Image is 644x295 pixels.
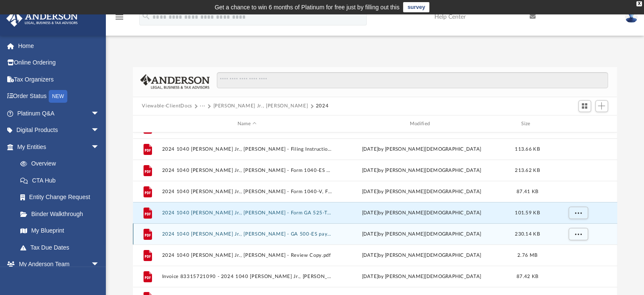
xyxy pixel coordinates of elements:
a: Online Ordering [6,54,112,71]
a: My Blueprint [12,222,108,239]
button: Add [595,100,608,112]
span: arrow_drop_down [91,138,108,156]
span: [DATE] [362,253,378,258]
a: Binder Walkthrough [12,205,112,222]
span: [DATE] [362,168,378,173]
button: 2024 1040 [PERSON_NAME] Jr., [PERSON_NAME] - Form GA 525-TV Payment Voucher.pdf [162,210,332,216]
button: ··· [200,102,205,110]
img: Anderson Advisors Platinum Portal [4,10,80,27]
a: Digital Productsarrow_drop_down [6,122,112,139]
div: Modified [336,120,506,128]
button: [PERSON_NAME] Jr., [PERSON_NAME] [213,102,308,110]
span: 213.62 KB [515,168,539,173]
a: menu [114,16,124,22]
a: Tax Organizers [6,71,112,88]
button: Invoice 83315721090 - 2024 1040 [PERSON_NAME] Jr., [PERSON_NAME].pdf [162,274,332,279]
img: User Pic [625,11,638,23]
div: by [PERSON_NAME][DEMOGRAPHIC_DATA] [336,146,507,153]
button: 2024 1040 [PERSON_NAME] Jr., [PERSON_NAME] - Form 1040-V, Form 1040 Payment Voucher.pdf [162,189,332,194]
div: by [PERSON_NAME][DEMOGRAPHIC_DATA] [336,230,507,238]
a: Home [6,37,112,54]
button: Viewable-ClientDocs [142,102,192,110]
i: search [141,11,151,21]
div: Name [161,120,332,128]
span: 113.66 KB [515,147,539,152]
button: 2024 [316,102,329,110]
div: by [PERSON_NAME][DEMOGRAPHIC_DATA] [336,167,507,174]
span: 2.76 MB [517,253,537,258]
span: [DATE] [362,232,378,236]
a: My Anderson Teamarrow_drop_down [6,256,108,273]
input: Search files and folders [217,72,608,88]
div: by [PERSON_NAME][DEMOGRAPHIC_DATA] [336,273,507,281]
span: 230.14 KB [515,232,539,236]
button: 2024 1040 [PERSON_NAME] Jr., [PERSON_NAME] - GA 500-ES payment voucher.pdf [162,231,332,237]
a: Entity Change Request [12,189,112,206]
div: by [PERSON_NAME][DEMOGRAPHIC_DATA] [336,209,507,217]
div: id [136,120,158,128]
a: CTA Hub [12,172,112,189]
button: More options [568,207,588,219]
a: My Entitiesarrow_drop_down [6,138,112,155]
button: 2024 1040 [PERSON_NAME] Jr., [PERSON_NAME] - Form 1040-ES Payment Voucher.pdf [162,168,332,173]
div: NEW [49,90,67,103]
div: Size [510,120,544,128]
span: [DATE] [362,211,378,215]
i: menu [114,12,124,22]
span: 87.42 KB [516,274,538,279]
span: arrow_drop_down [91,122,108,139]
button: More options [568,228,588,241]
span: [DATE] [362,147,378,152]
span: arrow_drop_down [91,256,108,273]
div: id [548,120,607,128]
a: Overview [12,155,112,172]
span: [DATE] [362,274,378,279]
span: 101.59 KB [515,211,539,215]
div: Get a chance to win 6 months of Platinum for free just by filling out this [215,2,400,12]
button: 2024 1040 [PERSON_NAME] Jr., [PERSON_NAME] - Filing Instructions.pdf [162,146,332,152]
span: [DATE] [362,189,378,194]
button: Switch to Grid View [578,100,591,112]
span: 87.41 KB [516,189,538,194]
a: Tax Due Dates [12,239,112,256]
div: close [636,1,642,6]
a: survey [403,2,429,12]
button: 2024 1040 [PERSON_NAME] Jr., [PERSON_NAME] - Review Copy.pdf [162,253,332,258]
span: arrow_drop_down [91,105,108,122]
a: Order StatusNEW [6,88,112,105]
div: by [PERSON_NAME][DEMOGRAPHIC_DATA] [336,252,507,259]
a: Platinum Q&Aarrow_drop_down [6,105,112,122]
div: by [PERSON_NAME][DEMOGRAPHIC_DATA] [336,188,507,196]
